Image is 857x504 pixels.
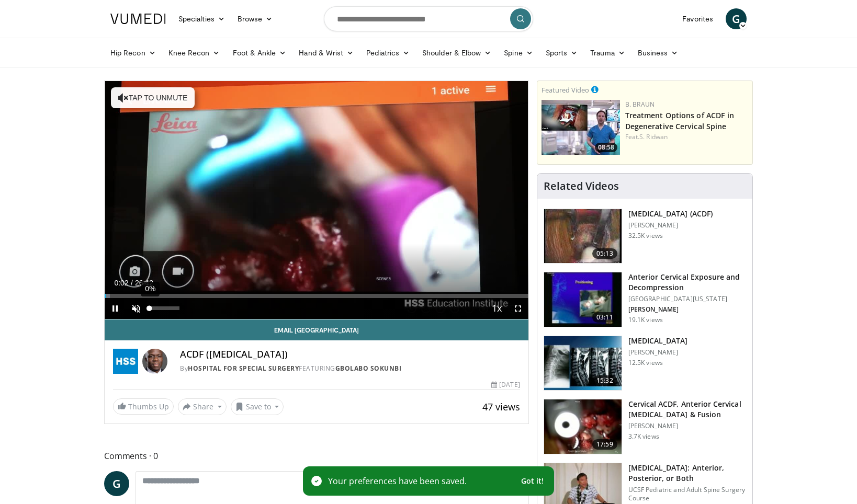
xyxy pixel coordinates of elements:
a: Thumbs Up [113,398,174,415]
span: 26:42 [135,279,153,287]
div: Volume Level [149,306,179,310]
p: 12.5K views [628,359,663,367]
button: Share [178,398,227,415]
a: 17:59 Cervical ACDF, Anterior Cervical [MEDICAL_DATA] & Fusion [PERSON_NAME] 3.7K views [544,399,746,454]
a: G [726,8,747,29]
h3: [MEDICAL_DATA]: Anterior, Posterior, or Both [628,463,746,484]
a: Sports [539,42,584,63]
button: Unmute [126,298,146,319]
a: Hospital for Special Surgery [188,364,299,373]
a: 08:58 [542,100,620,155]
p: 32.5K views [628,232,663,240]
div: Feat. [625,132,748,142]
video-js: Video Player [105,81,528,319]
img: Hospital for Special Surgery [113,349,138,374]
img: 009a77ed-cfd7-46ce-89c5-e6e5196774e0.150x105_q85_crop-smart_upscale.jpg [542,100,620,155]
p: [PERSON_NAME] [628,422,746,430]
a: Knee Recon [162,42,227,63]
a: Hip Recon [104,42,162,63]
span: 17:59 [592,439,617,450]
button: Pause [105,298,126,319]
a: 15:32 [MEDICAL_DATA] [PERSON_NAME] 12.5K views [544,336,746,391]
span: 47 views [482,400,520,413]
small: Featured Video [542,85,589,95]
img: VuMedi Logo [110,14,166,24]
p: [PERSON_NAME] [628,305,746,314]
span: 03:11 [592,312,617,323]
p: Your preferences have been saved. [328,475,467,487]
img: Avatar [142,349,167,374]
span: Comments 0 [104,449,529,463]
img: 38786_0000_3.png.150x105_q85_crop-smart_upscale.jpg [544,272,622,327]
img: dard_1.png.150x105_q85_crop-smart_upscale.jpg [544,336,622,391]
button: Save to [231,398,284,415]
a: Trauma [584,42,632,63]
p: 19.1K views [628,316,663,324]
a: S. Ridwan [639,132,668,141]
img: 45d9052e-5211-4d55-8682-bdc6aa14d650.150x105_q85_crop-smart_upscale.jpg [544,399,622,454]
span: 08:58 [595,143,617,152]
a: G [104,471,129,496]
a: Business [632,42,685,63]
p: UCSF Pediatric and Adult Spine Surgery Course [628,486,746,502]
p: [PERSON_NAME] [628,348,688,357]
span: 15:32 [592,375,617,386]
a: Treatment Options of ACDF in Degenerative Cervical Spine [625,110,735,131]
h4: Related Videos [544,180,619,192]
h3: [MEDICAL_DATA] [628,336,688,346]
span: / [131,279,133,287]
h3: Anterior Cervical Exposure and Decompression [628,272,746,293]
h4: ACDF ([MEDICAL_DATA]) [180,349,520,360]
span: 05:13 [592,248,617,259]
a: Hand & Wrist [292,42,360,63]
p: [PERSON_NAME] [628,221,713,230]
span: 0:02 [114,279,128,287]
a: 05:13 [MEDICAL_DATA] (ACDF) [PERSON_NAME] 32.5K views [544,209,746,264]
a: Spine [498,42,539,63]
input: Search topics, interventions [324,6,533,31]
p: 3.7K views [628,432,659,441]
div: [DATE] [491,380,520,390]
a: Gbolabo Sokunbi [335,364,402,373]
a: Browse [231,8,279,29]
a: Foot & Ankle [227,42,293,63]
button: Playback Rate [487,298,508,319]
h3: [MEDICAL_DATA] (ACDF) [628,209,713,219]
a: 03:11 Anterior Cervical Exposure and Decompression [GEOGRAPHIC_DATA][US_STATE] [PERSON_NAME] 19.1... [544,272,746,327]
img: Dr_Ali_Bydon_Performs_An_ACDF_Procedure_100000624_3.jpg.150x105_q85_crop-smart_upscale.jpg [544,209,622,264]
a: Specialties [172,8,231,29]
a: Shoulder & Elbow [416,42,498,63]
div: Progress Bar [105,294,528,298]
a: Favorites [676,8,719,29]
a: Email [GEOGRAPHIC_DATA] [105,319,528,340]
div: By FEATURING [180,364,520,373]
button: Fullscreen [508,298,528,319]
a: Pediatrics [360,42,416,63]
h3: Cervical ACDF, Anterior Cervical [MEDICAL_DATA] & Fusion [628,399,746,420]
a: B. Braun [625,100,655,109]
p: [GEOGRAPHIC_DATA][US_STATE] [628,295,746,303]
button: Tap to unmute [111,87,195,108]
span: Got it! [521,476,544,486]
